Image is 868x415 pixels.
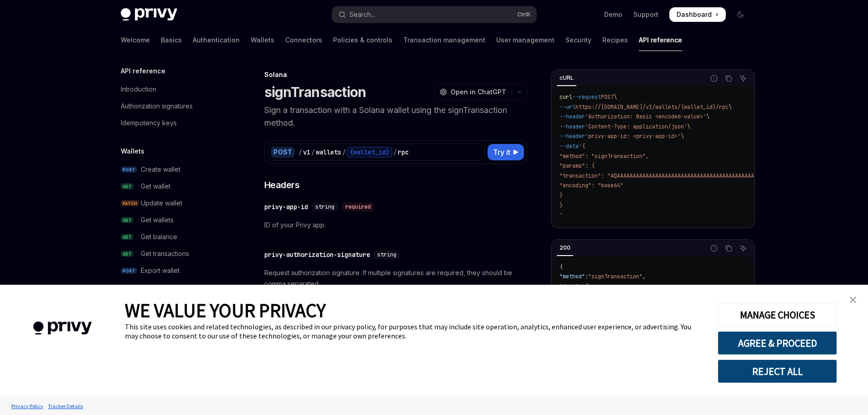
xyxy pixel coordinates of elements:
span: https://[DOMAIN_NAME]/v1/wallets/{wallet_id}/rpc [575,103,729,111]
div: This site uses cookies and related technologies, as described in our privacy policy, for purposes... [125,322,704,340]
span: { [560,263,563,271]
span: "signTransaction" [588,273,642,280]
span: Ctrl K [517,11,531,18]
span: "encoding": "base64" [560,182,623,189]
a: POSTExport wallet [113,262,230,279]
div: / [311,148,315,157]
div: wallets [316,148,341,157]
a: Welcome [121,29,150,51]
div: Authorization signatures [121,101,193,112]
span: Open in ChatGPT [451,87,506,97]
button: Report incorrect code [708,72,720,84]
span: : [585,273,588,280]
a: Transaction management [403,29,485,51]
div: Introduction [121,84,156,95]
span: ID of your Privy app. [264,220,527,231]
img: close banner [850,297,856,303]
button: Copy the contents from the code block [723,242,734,254]
span: \ [681,133,684,140]
h5: Wallets [121,146,144,157]
div: Idempotency keys [121,118,177,128]
span: } [560,192,563,199]
div: Import wallet [121,282,159,293]
a: User management [496,29,555,51]
span: \ [687,123,690,130]
button: Toggle Import wallet section [113,279,230,296]
button: Try it [488,144,524,160]
span: GET [121,183,134,190]
div: 200 [557,242,573,253]
a: GETGet balance [113,229,230,245]
div: Get balance [141,231,177,242]
span: POST [601,93,614,101]
div: Get transactions [141,248,189,259]
div: POST [271,147,295,158]
span: : { [579,283,588,290]
a: API reference [639,29,682,51]
span: curl [560,93,572,101]
span: string [377,251,396,258]
div: Solana [264,70,527,79]
span: \ [706,113,709,120]
div: Get wallets [141,215,174,225]
span: GET [121,234,134,241]
span: --header [560,133,585,140]
button: Ask AI [737,72,749,84]
a: Connectors [285,29,322,51]
span: } [560,202,563,209]
a: Privacy Policy [9,398,46,414]
span: --header [560,123,585,130]
button: Open in ChatGPT [434,84,512,100]
a: POSTCreate wallet [113,161,230,178]
a: Recipes [602,29,628,51]
div: Update wallet [141,198,182,209]
span: \ [614,93,617,101]
div: / [342,148,346,157]
a: Introduction [113,81,230,97]
span: POST [121,166,137,173]
a: Dashboard [669,7,726,22]
div: / [393,148,397,157]
div: Create wallet [141,164,180,175]
a: GETGet wallet [113,178,230,195]
span: "method": "signTransaction", [560,153,649,160]
span: "params": { [560,162,595,169]
div: privy-app-id [264,202,308,211]
span: --request [572,93,601,101]
span: 'privy-app-id: <privy-app-id>' [585,133,681,140]
span: GET [121,217,134,224]
span: "method" [560,273,585,280]
a: Tracker Details [46,398,85,414]
div: privy-authorization-signature [264,250,370,259]
div: Get wallet [141,181,170,192]
h5: API reference [121,66,165,77]
span: , [642,273,646,280]
div: required [342,202,375,211]
button: Ask AI [737,242,749,254]
span: 'Authorization: Basic <encoded-value>' [585,113,706,120]
img: dark logo [121,8,177,21]
div: Search... [349,9,375,20]
span: GET [121,251,134,257]
span: Request authorization signature. If multiple signatures are required, they should be comma separa... [264,267,527,289]
p: Sign a transaction with a Solana wallet using the signTransaction method. [264,104,527,129]
a: close banner [844,291,862,309]
span: --data [560,143,579,150]
span: "data" [560,283,579,290]
span: WE VALUE YOUR PRIVACY [125,298,326,322]
div: rpc [398,148,409,157]
span: --url [560,103,575,111]
a: Security [565,29,591,51]
span: --header [560,113,585,120]
div: Export wallet [141,265,180,276]
span: string [315,203,334,210]
span: Try it [493,147,510,158]
div: cURL [557,72,576,83]
span: \ [729,103,732,111]
a: Basics [161,29,182,51]
a: Wallets [251,29,274,51]
span: 'Content-Type: application/json' [585,123,687,130]
a: Authentication [193,29,240,51]
button: MANAGE CHOICES [718,303,837,327]
a: Idempotency keys [113,115,230,131]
